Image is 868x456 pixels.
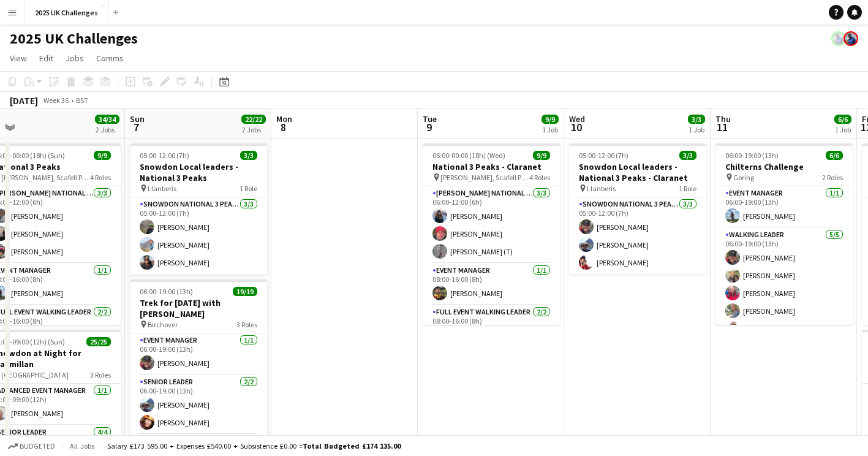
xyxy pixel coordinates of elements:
h1: 2025 UK Challenges [10,29,138,48]
span: Mon [276,113,292,124]
span: Birchover [148,320,178,329]
div: 2 Jobs [96,125,119,134]
span: 1 Role [679,184,696,193]
span: 9/9 [533,151,550,160]
div: BST [76,96,88,105]
app-card-role: Event Manager1/106:00-19:00 (13h)[PERSON_NAME] [715,186,853,228]
div: [DATE] [10,94,38,107]
span: 22/22 [241,115,266,124]
span: Llanberis [148,184,176,193]
span: 06:00-00:00 (18h) (Wed) [432,151,505,160]
span: 7 [128,120,145,134]
a: View [5,50,32,66]
div: 2 Jobs [242,125,265,134]
app-job-card: 05:00-12:00 (7h)3/3Snowdon Local leaders - National 3 Peaks Llanberis1 RoleSnowdon National 3 Pea... [130,143,267,275]
button: 2025 UK Challenges [25,1,108,25]
span: 05:00-12:00 (7h) [140,151,189,160]
app-card-role: Snowdon National 3 Peaks Walking Leader3/305:00-12:00 (7h)[PERSON_NAME][PERSON_NAME][PERSON_NAME] [130,197,267,275]
span: 1 Role [240,184,257,193]
div: 1 Job [835,125,851,134]
span: 9/9 [542,115,559,124]
span: 11 [714,120,731,134]
app-job-card: 05:00-12:00 (7h)3/3Snowdon Local leaders - National 3 Peaks - Claranet Llanberis1 RoleSnowdon Nat... [569,143,706,275]
a: Jobs [61,50,89,66]
span: All jobs [67,441,97,450]
span: [GEOGRAPHIC_DATA] [1,370,69,379]
span: 25/25 [86,337,111,346]
span: [PERSON_NAME], Scafell Pike and Snowdon [1,173,90,182]
span: 05:00-12:00 (7h) [579,151,628,160]
span: 3/3 [240,151,257,160]
h3: National 3 Peaks - Claranet [423,161,560,172]
span: 34/34 [95,115,119,124]
app-card-role: Senior Leader2/206:00-19:00 (13h)[PERSON_NAME][PERSON_NAME] [130,375,267,435]
span: 3/3 [688,115,705,124]
span: 8 [274,120,292,134]
app-card-role: Snowdon National 3 Peaks Walking Leader3/305:00-12:00 (7h)[PERSON_NAME][PERSON_NAME][PERSON_NAME] [569,197,706,275]
span: Edit [39,53,53,64]
app-card-role: Event Manager1/106:00-19:00 (13h)[PERSON_NAME] [130,333,267,375]
app-user-avatar: Andy Baker [843,31,858,46]
app-card-role: Full Event Walking Leader2/208:00-16:00 (8h) [423,305,560,365]
span: Week 36 [40,96,71,105]
div: 1 Job [542,125,558,134]
span: Thu [715,113,731,124]
span: 9 [421,120,437,134]
span: 2 Roles [822,173,843,182]
app-card-role: Walking Leader5/506:00-19:00 (13h)[PERSON_NAME][PERSON_NAME][PERSON_NAME][PERSON_NAME][PERSON_NAME] [715,228,853,341]
span: 9/9 [94,151,111,160]
span: Budgeted [20,442,55,450]
span: 06:00-19:00 (13h) [140,287,193,296]
span: 06:00-19:00 (13h) [725,151,779,160]
span: 6/6 [826,151,843,160]
span: 3/3 [679,151,696,160]
app-card-role: Event Manager1/108:00-16:00 (8h)[PERSON_NAME] [423,264,560,305]
span: 19/19 [233,287,257,296]
span: 6/6 [834,115,851,124]
div: 1 Job [689,125,704,134]
span: Jobs [66,53,84,64]
app-card-role: [PERSON_NAME] National 3 Peaks Walking Leader3/306:00-12:00 (6h)[PERSON_NAME][PERSON_NAME][PERSON... [423,186,560,264]
h3: Snowdon Local leaders - National 3 Peaks - Claranet [569,161,706,183]
span: Goring [733,173,754,182]
span: 10 [567,120,585,134]
a: Edit [34,50,58,66]
span: 4 Roles [529,173,550,182]
h3: Trek for [DATE] with [PERSON_NAME] [130,297,267,319]
app-job-card: 06:00-19:00 (13h)6/6Chilterns Challenge Goring2 RolesEvent Manager1/106:00-19:00 (13h)[PERSON_NAM... [715,143,853,325]
h3: Chilterns Challenge [715,161,853,172]
span: Comms [96,53,124,64]
span: Tue [423,113,437,124]
span: 3 Roles [90,370,111,379]
span: Total Budgeted £174 135.00 [303,441,401,450]
h3: Snowdon Local leaders - National 3 Peaks [130,161,267,183]
span: Llanberis [587,184,616,193]
span: Sun [130,113,145,124]
span: View [10,53,27,64]
app-job-card: 06:00-00:00 (18h) (Wed)9/9National 3 Peaks - Claranet [PERSON_NAME], Scafell Pike and Snowdon4 Ro... [423,143,560,325]
span: 3 Roles [236,320,257,329]
button: Budgeted [6,439,57,453]
div: Salary £173 595.00 + Expenses £540.00 + Subsistence £0.00 = [107,441,401,450]
span: 4 Roles [90,173,111,182]
a: Comms [91,50,129,66]
app-user-avatar: Andy Baker [831,31,846,46]
span: [PERSON_NAME], Scafell Pike and Snowdon [440,173,529,182]
span: Wed [569,113,585,124]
